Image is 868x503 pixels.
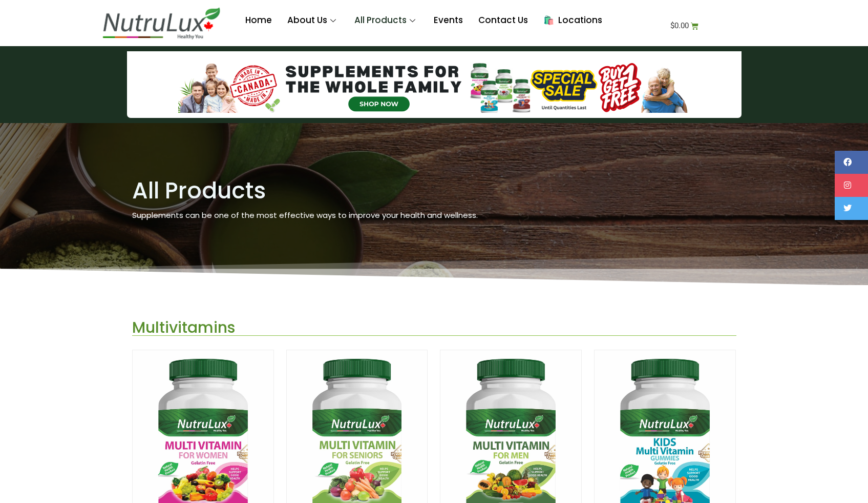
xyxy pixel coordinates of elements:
a: Instagram (opens in new window) [835,174,868,197]
h2: Multivitamins [132,320,736,335]
span: $ [670,21,674,30]
p: Supplements can be one of the most effective ways to improve your health and wellness. [132,210,561,222]
a: Twitter (opens in new window) [835,197,868,220]
bdi: 0.00 [670,21,689,30]
a: Facebook (opens in new window) [835,151,868,174]
a: $0.00 [658,16,711,36]
h1: All Products [132,179,561,202]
